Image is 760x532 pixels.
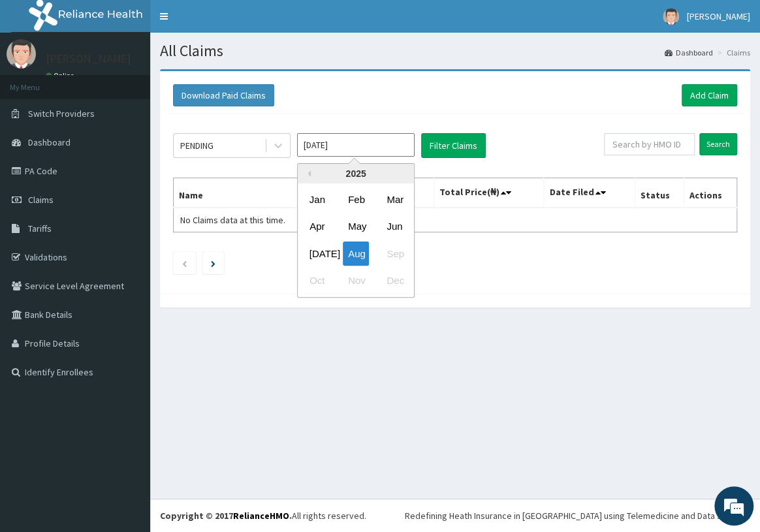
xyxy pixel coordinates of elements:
[343,242,369,266] div: Choose August 2025
[714,47,750,58] li: Claims
[28,194,54,206] span: Claims
[684,178,736,208] th: Actions
[381,215,407,239] div: Choose June 2025
[343,187,369,211] div: Choose February 2025
[434,178,544,208] th: Total Price(₦)
[297,133,415,157] input: Select Month and Year
[150,499,760,532] footer: All rights reserved.
[28,223,52,234] span: Tariffs
[233,510,289,522] a: RelianceHMO
[635,178,684,208] th: Status
[381,187,407,211] div: Choose March 2025
[7,39,36,69] img: User Image
[682,84,737,106] a: Add Claim
[28,136,71,148] span: Dashboard
[405,509,750,522] div: Redefining Heath Insurance in [GEOGRAPHIC_DATA] using Telemedicine and Data Science!
[160,510,292,522] strong: Copyright © 2017 .
[544,178,635,208] th: Date Filed
[298,164,414,183] div: 2025
[304,170,311,177] button: Previous Year
[687,10,750,22] span: [PERSON_NAME]
[174,178,315,208] th: Name
[173,84,274,106] button: Download Paid Claims
[304,187,330,211] div: Choose January 2025
[76,164,180,296] span: We're online!
[214,7,245,38] div: Minimize live chat window
[160,42,750,59] h1: All Claims
[28,108,95,119] span: Switch Providers
[421,133,486,158] button: Filter Claims
[24,65,53,98] img: d_794563401_company_1708531726252_794563401
[604,133,695,155] input: Search by HMO ID
[298,186,414,294] div: month 2025-08
[304,215,330,239] div: Choose April 2025
[211,257,215,269] a: Next page
[665,47,713,58] a: Dashboard
[663,8,679,25] img: User Image
[699,133,737,155] input: Search
[180,214,285,226] span: No Claims data at this time.
[182,257,187,269] a: Previous page
[180,139,214,152] div: PENDING
[68,73,219,90] div: Chat with us now
[7,356,249,402] textarea: Type your message and hit 'Enter'
[304,242,330,266] div: Choose July 2025
[46,71,77,80] a: Online
[46,53,131,65] p: [PERSON_NAME]
[343,215,369,239] div: Choose May 2025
